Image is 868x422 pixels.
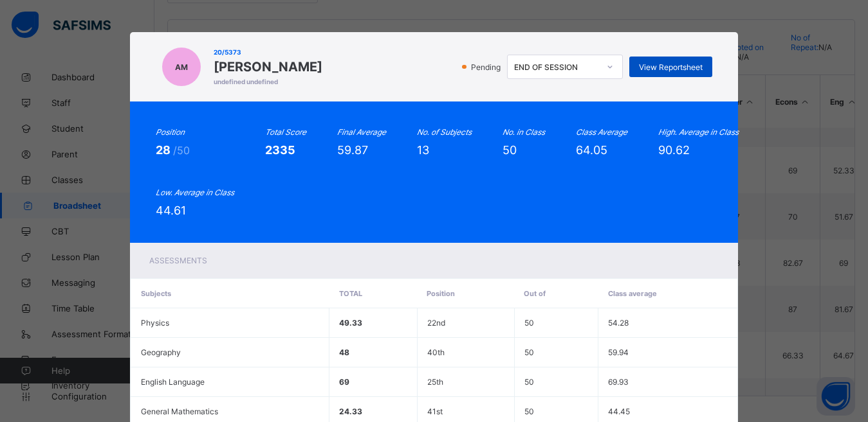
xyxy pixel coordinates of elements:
[470,62,504,72] span: Pending
[503,127,545,137] i: No. in Class
[141,407,218,416] span: General Mathematics
[427,318,445,328] span: 22nd
[503,143,517,157] span: 50
[427,407,443,416] span: 41st
[173,144,190,157] span: /50
[427,347,445,357] span: 40th
[658,127,739,137] i: High. Average in Class
[339,318,362,328] span: 49.33
[141,347,181,357] span: Geography
[141,289,171,298] span: Subjects
[417,127,472,137] i: No. of Subjects
[339,347,349,357] span: 48
[417,143,429,157] span: 13
[524,289,546,298] span: Out of
[156,127,185,137] i: Position
[608,377,629,387] span: 69.93
[639,62,703,72] span: View Reportsheet
[524,318,534,328] span: 50
[608,347,629,357] span: 59.94
[156,143,173,157] span: 28
[339,289,362,298] span: Total
[265,143,295,157] span: 2335
[427,289,455,298] span: Position
[214,59,322,75] span: [PERSON_NAME]
[214,48,322,56] span: 20/5373
[149,256,207,265] span: Assessments
[339,407,362,416] span: 24.33
[156,204,186,217] span: 44.61
[141,377,205,387] span: English Language
[514,62,599,72] div: END OF SESSION
[141,318,169,328] span: Physics
[608,318,629,328] span: 54.28
[156,188,234,197] i: Low. Average in Class
[337,143,368,157] span: 59.87
[524,347,534,357] span: 50
[175,62,188,72] span: AM
[576,127,627,137] i: Class Average
[576,143,607,157] span: 64.05
[214,78,322,85] span: undefined undefined
[608,407,630,416] span: 44.45
[265,127,306,137] i: Total Score
[339,377,349,387] span: 69
[427,377,443,387] span: 25th
[524,407,534,416] span: 50
[608,289,657,298] span: Class average
[658,143,690,157] span: 90.62
[524,377,534,387] span: 50
[337,127,386,137] i: Final Average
